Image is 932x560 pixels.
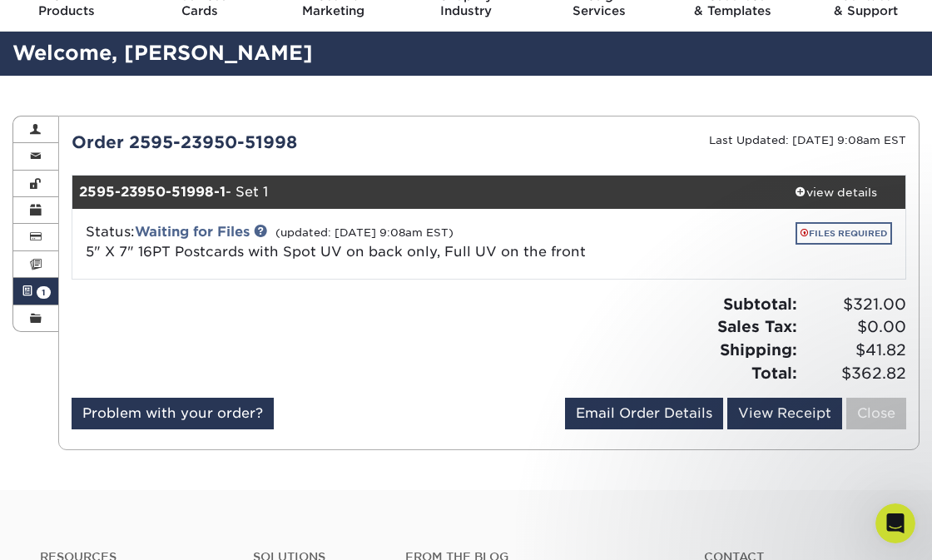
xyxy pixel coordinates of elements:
a: 1 [13,278,58,305]
div: joined the conversation [72,51,284,66]
div: Jenny says… [13,321,320,375]
strong: Total: [751,364,797,382]
a: 5" X 7" 16PT Postcards with Spot UV on back only, Full UV on the front [86,244,586,260]
div: Jenny says… [13,141,320,239]
img: Profile image for Jenny [50,50,67,67]
div: Hi [PERSON_NAME]! One moment and I'll remove the artwork. [27,331,260,364]
div: I have shared your concern with our processing team and they will reach out if they have addition... [27,151,260,216]
button: Gif picker [52,433,66,446]
span: $41.82 [802,339,906,362]
a: Close [846,398,906,429]
div: Good morning, [PERSON_NAME]. Please give me one moment to review. [13,86,273,138]
b: [PERSON_NAME] [72,52,165,64]
div: Jenny says… [13,375,320,464]
span: $0.00 [802,315,906,339]
p: Active [81,21,114,37]
a: Problem with your order? [72,398,274,429]
div: The files have been removed and you can easily upload if you refresh. :) [13,375,273,428]
span: $321.00 [802,293,906,316]
div: The files have been removed and you can easily upload if you refresh. :) [27,385,260,418]
div: Jenny says… [13,47,320,86]
div: Order 2595-23950-51998 [59,130,489,155]
a: view details [766,176,905,209]
a: View Receipt [727,398,842,429]
button: Home [260,7,292,38]
div: view details [766,184,905,201]
button: Emoji picker [26,433,39,446]
a: Waiting for Files [135,224,250,240]
div: - Set 1 [72,176,767,209]
div: I figured it out, so if you guys can allow me to upload again, it should be correct. [60,239,320,308]
div: I have shared your concern with our processing team and they will reach out if they have addition... [13,141,273,225]
button: Upload attachment [79,433,92,446]
strong: Sales Tax: [717,317,797,335]
button: go back [11,7,42,38]
a: Email Order Details [565,398,723,429]
a: FILES REQUIRED [796,222,892,245]
div: Status: [73,222,627,262]
span: 1 [37,286,51,299]
small: (updated: [DATE] 9:08am EST) [275,226,454,239]
strong: 2595-23950-51998-1 [79,184,226,200]
span: $362.82 [802,362,906,385]
button: Start recording [106,433,119,446]
div: Close [292,7,322,37]
div: Hi [PERSON_NAME]! One moment and I'll remove the artwork. [13,321,273,374]
strong: Shipping: [720,340,797,359]
button: Send a message… [284,426,312,453]
img: Profile image for Jenny [47,9,74,36]
textarea: Message… [14,398,319,426]
small: Last Updated: [DATE] 9:08am EST [709,134,906,146]
div: Jamie says… [13,239,320,321]
div: Jenny says… [13,86,320,140]
strong: Subtotal: [723,295,797,313]
iframe: Intercom live chat [875,503,915,543]
h1: [PERSON_NAME] [81,8,189,21]
div: Good morning, [PERSON_NAME]. Please give me one moment to review. [27,96,260,128]
div: I figured it out, so if you guys can allow me to upload again, it should be correct. [73,249,306,298]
